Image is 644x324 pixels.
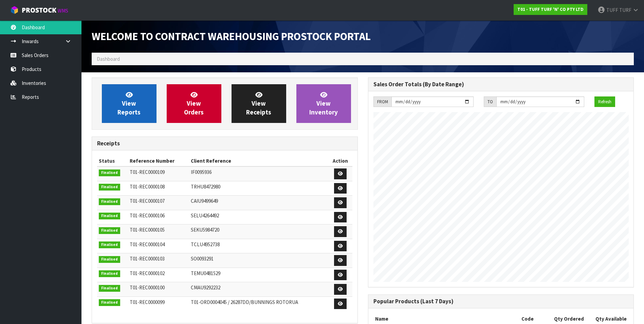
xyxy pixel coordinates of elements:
span: Finalised [99,270,120,277]
a: ViewOrders [167,84,221,123]
span: T01-REC0000106 [130,212,165,219]
span: Finalised [99,213,120,219]
span: T01-REC0000102 [130,270,165,276]
span: Finalised [99,256,120,263]
div: FROM [373,96,391,107]
span: TCLU4952738 [191,241,220,248]
span: T01-REC0000109 [130,169,165,175]
span: View Inventory [309,91,338,116]
span: View Orders [184,91,204,116]
span: SELU4264492 [191,212,219,219]
span: Finalised [99,227,120,234]
span: IF0095936 [191,169,211,175]
span: T01-REC0000107 [130,198,165,204]
div: TO [484,96,496,107]
span: CAIU9499649 [191,198,218,204]
span: T01-REC0000099 [130,299,165,305]
th: Action [329,156,352,166]
h3: Popular Products (Last 7 Days) [373,298,629,305]
span: T01-REC0000103 [130,255,165,262]
span: SO0093291 [191,255,214,262]
span: T01-REC0000104 [130,241,165,248]
a: ViewReceipts [232,84,286,123]
span: View Receipts [246,91,271,116]
small: WMS [58,7,68,14]
h3: Sales Order Totals (By Date Range) [373,81,629,88]
span: T01-REC0000105 [130,227,165,233]
th: Status [97,156,128,166]
span: ProStock [22,6,56,15]
span: Dashboard [97,56,120,62]
a: ViewReports [102,84,157,123]
span: T01-REC0000108 [130,183,165,190]
span: Finalised [99,299,120,306]
th: Reference Number [128,156,189,166]
button: Refresh [594,96,615,107]
span: SEKU5984720 [191,227,219,233]
a: ViewInventory [296,84,351,123]
span: TRHU8472980 [191,183,220,190]
span: Finalised [99,241,120,248]
span: T01-ORD0004045 / 26287DD/BUNNINGS ROTORUA [191,299,298,305]
img: cube-alt.png [10,6,19,14]
span: CMAU9292232 [191,284,220,291]
h3: Receipts [97,140,352,147]
span: T01-REC0000100 [130,284,165,291]
span: TUFF TURF [606,7,631,13]
span: Finalised [99,169,120,176]
span: TEMU0481529 [191,270,220,276]
span: Finalised [99,285,120,292]
span: Welcome to Contract Warehousing ProStock Portal [92,30,371,43]
th: Client Reference [189,156,329,166]
span: View Reports [117,91,141,116]
strong: T01 - TUFF TURF 'N' CO PTY LTD [517,6,584,12]
span: Finalised [99,184,120,191]
span: Finalised [99,198,120,205]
